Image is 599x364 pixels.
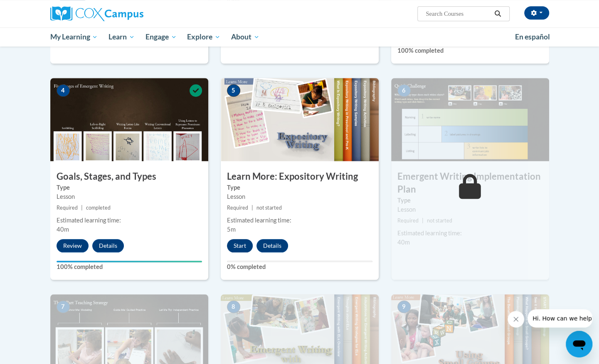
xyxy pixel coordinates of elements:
button: Details [92,239,124,252]
span: 7 [57,300,70,313]
span: About [231,32,259,42]
span: 5 [227,84,240,97]
span: 40m [57,226,69,233]
span: | [251,205,253,211]
span: Required [57,205,78,211]
span: Engage [145,32,177,42]
button: Search [491,9,504,19]
span: | [422,217,424,224]
button: Review [57,239,89,252]
span: | [81,205,83,211]
a: Learn [103,27,140,46]
img: Course Image [391,78,549,161]
a: En español [510,28,555,46]
span: En español [515,32,550,41]
img: Course Image [221,78,379,161]
div: Estimated learning time: [397,229,543,238]
div: Estimated learning time: [57,216,202,225]
iframe: Close message [508,311,524,327]
img: Course Image [50,78,208,161]
input: Search Courses [425,9,491,19]
img: Cox Campus [50,6,143,21]
span: not started [256,205,282,211]
a: Cox Campus [50,6,208,21]
iframe: Message from company [528,309,592,327]
span: Hi. How can we help? [5,6,67,12]
div: Estimated learning time: [227,216,372,225]
h3: Emergent Writing Implementation Plan [391,170,549,196]
span: 6 [397,84,411,97]
label: Type [397,196,543,205]
label: 100% completed [57,262,202,271]
span: Required [397,217,419,224]
span: 40m [397,239,410,246]
a: Explore [182,27,226,46]
label: 100% completed [397,46,543,55]
span: Required [227,205,248,211]
div: Lesson [57,192,202,201]
span: Explore [187,32,220,42]
span: not started [427,217,452,224]
label: Type [227,183,372,192]
h3: Learn More: Expository Writing [221,170,379,183]
iframe: Button to launch messaging window [566,331,592,357]
a: My Learning [45,27,104,46]
button: Details [256,239,288,252]
span: 4 [57,84,70,97]
div: Your progress [57,261,202,262]
label: 0% completed [227,262,372,271]
h3: Goals, Stages, and Types [50,170,208,183]
div: Lesson [227,192,372,201]
span: 9 [397,300,411,313]
span: completed [86,205,111,211]
button: Start [227,239,253,252]
a: About [226,27,265,46]
div: Main menu [38,27,562,46]
a: Engage [140,27,182,46]
label: Type [57,183,202,192]
div: Lesson [397,205,543,214]
span: My Learning [50,32,98,42]
span: 8 [227,300,240,313]
span: 5m [227,226,236,233]
span: Learn [108,32,135,42]
button: Account Settings [524,6,549,20]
